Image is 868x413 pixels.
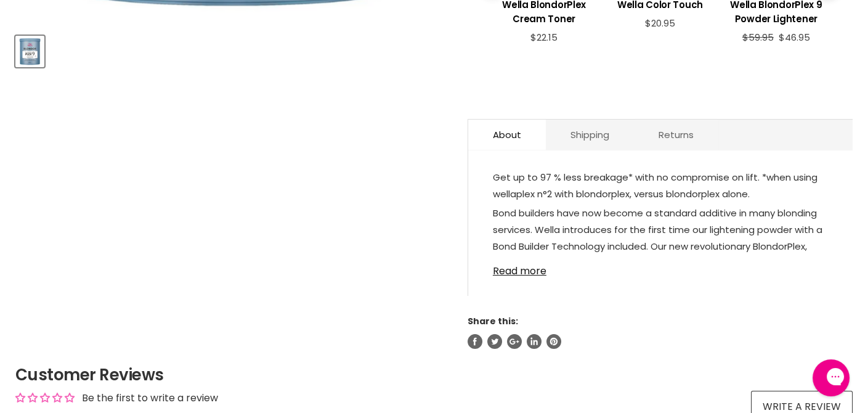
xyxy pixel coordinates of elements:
span: Share this: [468,315,518,327]
img: Wella BlondorPlex 9 Powder Lightener - 800g [17,37,43,66]
div: Product thumbnails [14,32,448,67]
span: $20.95 [645,17,675,30]
p: Get up to 97 % less breakage* with no compromise on lift. *when using wellaplex n°2 with blondorp... [493,169,828,205]
div: Be the first to write a review [82,391,218,405]
a: About [468,120,546,150]
a: Shipping [546,120,634,150]
span: $22.15 [530,31,558,44]
a: Read more [493,258,828,277]
a: Returns [634,120,718,150]
aside: Share this: [468,316,853,349]
button: Wella BlondorPlex 9 Powder Lightener - 800g [15,36,44,67]
span: $59.95 [742,31,774,44]
iframe: Gorgias live chat messenger [806,355,856,401]
iframe: Gorgias live chat campaigns [600,231,856,358]
div: Average rating is 0.00 stars [15,391,75,405]
span: $46.95 [779,31,810,44]
h2: Customer Reviews [15,364,853,386]
p: Bond builders have now become a standard additive in many blonding services. Wella introduces for... [493,205,828,307]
